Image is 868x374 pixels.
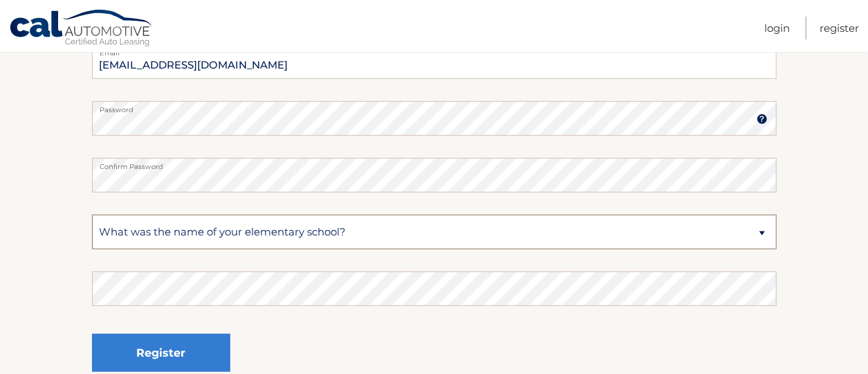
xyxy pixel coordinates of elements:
[92,44,777,79] input: Email
[9,9,154,49] a: Cal Automotive
[92,101,777,112] label: Password
[757,114,768,125] img: tooltip.svg
[92,334,230,372] button: Register
[764,17,790,39] a: Login
[820,17,859,39] a: Register
[92,158,777,169] label: Confirm Password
